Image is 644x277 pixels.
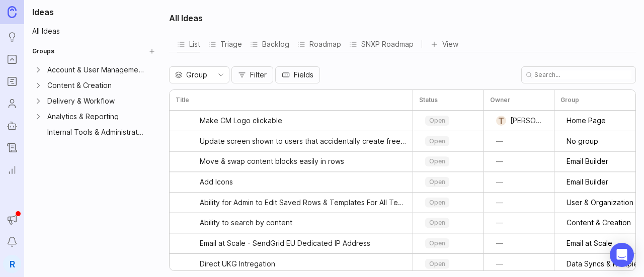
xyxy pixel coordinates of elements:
[33,96,43,106] button: Expand Delivery & Workflow
[419,133,477,149] div: toggle menu
[429,157,445,165] p: open
[28,94,159,109] div: Expand Delivery & WorkflowDelivery & WorkflowGroup settings
[208,37,242,51] div: Triage
[429,199,445,207] p: open
[169,12,203,24] h2: All Ideas
[430,37,458,51] button: View
[47,129,144,136] div: Internal Tools & Administration
[294,70,313,80] span: Fields
[3,255,21,273] button: R
[3,95,21,113] a: Users
[419,113,477,129] div: toggle menu
[200,238,370,248] span: Email at Scale - SendGrid EU Dedicated IP Address
[250,36,289,52] button: Backlog
[3,233,21,251] button: Notifications
[177,37,200,51] div: List
[208,36,242,52] button: Triage
[490,114,548,128] button: T[PERSON_NAME]
[496,198,503,208] span: —
[28,94,159,108] a: Expand Delivery & WorkflowDelivery & WorkflowGroup settings
[3,72,21,90] a: Roadmaps
[429,178,445,186] p: open
[496,156,503,166] span: —
[28,109,159,124] a: Expand Analytics & ReportingAnalytics & ReportingGroup settings
[419,174,477,190] div: toggle menu
[8,6,17,18] img: Canny Home
[200,193,407,213] a: Ability for Admin to Edit Saved Rows & Templates For All Teams
[496,116,506,126] div: T
[200,218,292,228] span: Ability to search by content
[33,80,43,90] button: Expand Content & Creation
[200,116,282,126] span: Make CM Logo clickable
[200,177,233,187] span: Add Icons
[490,196,509,210] button: —
[496,259,503,269] span: —
[47,66,144,73] div: Account & User Management
[28,6,159,18] h1: Ideas
[349,36,414,52] button: SNXP Roadmap
[200,156,344,166] span: Move & swap content blocks easily in rows
[28,109,159,124] div: Expand Analytics & ReportingAnalytics & ReportingGroup settings
[490,236,509,250] button: —
[200,151,407,171] a: Move & swap content blocks easily in rows
[28,78,159,93] div: Expand Content & CreationContent & CreationGroup settings
[47,113,144,120] div: Analytics & Reporting
[429,137,445,145] p: open
[231,66,273,83] button: Filter
[177,36,200,52] button: List
[429,260,445,268] p: open
[47,98,144,105] div: Delivery & Workflow
[496,218,503,228] span: —
[200,254,407,274] a: Direct UKG Intregation
[275,66,320,83] button: Fields
[419,256,477,272] div: toggle menu
[419,96,438,104] h3: Status
[490,216,509,230] button: —
[200,111,407,131] a: Make CM Logo clickable
[490,134,509,148] button: —
[3,117,21,135] a: Autopilot
[200,213,407,233] a: Ability to search by content
[429,219,445,227] p: open
[419,235,477,251] div: toggle menu
[297,36,341,52] button: Roadmap
[349,37,414,51] div: SNXP Roadmap
[200,198,407,208] span: Ability for Admin to Edit Saved Rows & Templates For All Teams
[3,211,21,229] button: Announcements
[213,71,229,79] svg: toggle icon
[3,28,21,46] a: Ideas
[250,70,267,80] span: Filter
[32,46,54,56] h2: Groups
[496,238,503,248] span: —
[145,44,159,58] button: Create Group
[28,125,159,140] div: Internal Tools & AdministrationGroup settings
[28,62,159,77] a: Expand Account & User ManagementAccount & User ManagementGroup settings
[490,96,510,104] h3: Owner
[560,96,579,104] h3: Group
[176,96,189,104] h3: Title
[419,153,477,169] div: toggle menu
[429,117,445,125] p: open
[33,65,43,75] button: Expand Account & User Management
[33,112,43,122] button: Expand Analytics & Reporting
[186,69,207,80] span: Group
[534,70,631,79] input: Search...
[496,136,503,146] span: —
[490,175,509,189] button: —
[510,116,542,126] span: [PERSON_NAME]
[419,215,477,231] div: toggle menu
[297,37,341,51] div: Roadmap
[490,257,509,271] button: —
[3,139,21,157] a: Changelog
[200,131,407,151] a: Update screen shown to users that accidentally create free trial accounts
[429,239,445,247] p: open
[28,125,159,139] a: Internal Tools & AdministrationGroup settings
[200,136,407,146] span: Update screen shown to users that accidentally create free trial accounts
[610,243,634,267] div: Open Intercom Messenger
